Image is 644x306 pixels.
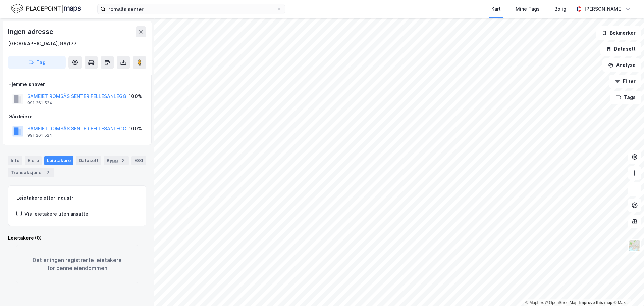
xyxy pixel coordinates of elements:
div: Ingen adresse [8,26,54,37]
img: Z [628,239,641,252]
div: Hjemmelshaver [8,80,146,88]
input: Søk på adresse, matrikkel, gårdeiere, leietakere eller personer [106,4,277,14]
div: [GEOGRAPHIC_DATA], 96/177 [8,40,77,48]
a: OpenStreetMap [545,300,578,305]
div: Leietakere [44,156,73,165]
a: Mapbox [525,300,544,305]
iframe: Chat Widget [610,274,644,306]
button: Tag [8,56,66,69]
button: Datasett [600,42,641,56]
div: Transaksjoner [8,168,54,177]
div: Gårdeiere [8,113,146,121]
div: Det er ingen registrerte leietakere for denne eiendommen [16,245,138,283]
a: Improve this map [579,300,612,305]
div: ESG [131,156,146,165]
button: Filter [609,75,641,88]
div: 991 261 524 [27,133,52,138]
div: Leietakere (0) [8,234,146,242]
div: 2 [119,157,126,164]
button: Analyse [602,58,641,72]
button: Bokmerker [596,26,641,40]
div: 100% [129,92,142,100]
button: Tags [610,91,641,104]
div: Datasett [76,156,101,165]
div: Kart [491,5,501,13]
div: Info [8,156,22,165]
div: Bygg [104,156,129,165]
img: logo.f888ab2527a4732fd821a326f86c7f29.svg [11,3,81,15]
div: 2 [45,169,51,176]
div: Vis leietakere uten ansatte [24,210,88,218]
div: Mine Tags [516,5,540,13]
div: Leietakere etter industri [16,194,138,202]
div: [PERSON_NAME] [584,5,623,13]
div: Eiere [25,156,42,165]
div: 100% [129,125,142,133]
div: Bolig [554,5,566,13]
div: 991 261 524 [27,100,52,106]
